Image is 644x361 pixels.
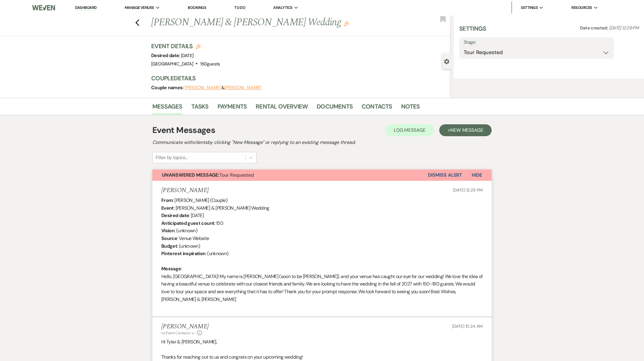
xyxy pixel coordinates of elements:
[151,42,220,50] h3: Event Details
[571,5,592,11] span: Resources
[188,5,206,10] a: Bookings
[161,220,214,226] b: Anticipated guest count
[161,197,483,311] div: : [PERSON_NAME] (Couple) : [PERSON_NAME] & [PERSON_NAME] Wedding : [DATE] : 150 : (unknown) : Ven...
[218,102,247,115] a: Payments
[224,85,261,90] button: [PERSON_NAME]
[151,74,445,82] h3: Couple Details
[459,24,486,37] h3: Settings
[152,102,182,115] a: Messages
[152,124,215,136] h1: Event Messages
[256,102,308,115] a: Rental Overview
[161,250,206,257] b: Pinterest inspiration
[161,330,196,336] button: to: Event Contacts
[185,85,221,90] button: [PERSON_NAME]
[401,102,420,115] a: Notes
[200,61,220,67] span: 150 guests
[580,25,609,31] span: Date created:
[152,169,428,181] button: Unanswered Message:Tour Requested
[151,15,388,30] h1: [PERSON_NAME] & [PERSON_NAME] Wedding
[161,205,174,211] b: Event
[472,172,482,178] span: Hide
[161,331,190,335] span: to: Event Contacts
[394,127,426,133] span: Log Message
[462,169,492,181] button: Hide
[161,227,174,234] b: Vision
[428,169,462,181] button: Dismiss Alert
[32,1,55,14] img: Weven Logo
[162,172,219,178] strong: Unanswered Message:
[156,154,187,161] div: Filter by topics...
[161,187,209,194] h5: [PERSON_NAME]
[450,127,483,133] span: New Message
[151,61,193,67] span: [GEOGRAPHIC_DATA]
[344,21,349,26] button: Edit
[161,235,177,241] b: Source
[191,102,209,115] a: Tasks
[152,139,492,146] h2: Communicate with clients by clicking "New Message" or replying to an existing message thread.
[439,124,492,136] button: +New Message
[161,266,181,272] b: Message
[521,5,538,11] span: Settings
[162,172,254,178] span: Tour Requested
[151,52,181,59] span: Desired date:
[161,197,173,203] b: From
[161,338,483,346] p: Hi Tyler & [PERSON_NAME],
[453,187,483,193] span: [DATE] 12:29 PM
[75,5,96,11] a: Dashboard
[362,102,392,115] a: Contacts
[161,243,177,249] b: Budget
[151,84,185,91] span: Couple names:
[609,25,639,31] span: [DATE] 12:29 PM
[185,85,261,91] span: &
[125,5,154,11] span: Manage Venues
[464,38,609,47] label: Stage:
[444,58,449,64] button: Close lead details
[452,324,483,329] span: [DATE] 10:24 AM
[234,5,245,10] a: To Do
[161,353,483,361] p: Thanks for reaching out to us and congrats on your upcoming wedding!
[317,102,353,115] a: Documents
[161,323,209,330] h5: [PERSON_NAME]
[161,212,189,219] b: Desired date
[385,124,434,136] button: Log Message
[181,53,193,59] span: [DATE]
[273,5,292,11] span: Analytics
